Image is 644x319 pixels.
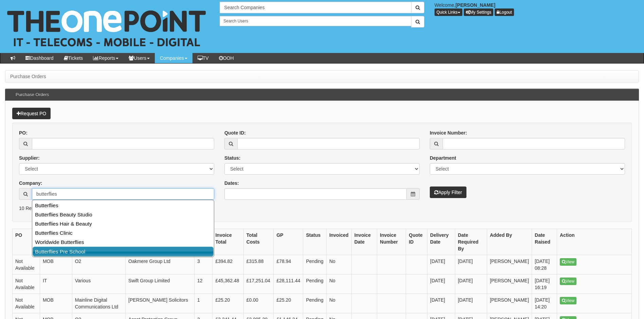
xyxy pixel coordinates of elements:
[303,274,326,294] td: Pending
[72,274,125,294] td: Various
[274,229,303,255] th: GP
[326,255,351,274] td: No
[557,229,632,255] th: Action
[427,255,455,274] td: [DATE]
[560,258,576,266] a: View
[455,255,487,274] td: [DATE]
[560,297,576,304] a: View
[19,155,40,161] label: Supplier:
[274,274,303,294] td: £28,111.44
[243,255,274,274] td: £315.88
[456,2,495,8] b: [PERSON_NAME]
[427,274,455,294] td: [DATE]
[487,294,532,313] td: [PERSON_NAME]
[487,274,532,294] td: [PERSON_NAME]
[455,229,487,255] th: Date Required By
[33,210,213,219] a: Butterflies Beauty Studio
[194,294,213,313] td: 1
[326,294,351,313] td: No
[430,129,467,136] label: Invoice Number:
[213,229,243,255] th: Invoice Total
[19,205,625,212] p: 10 Results
[427,229,455,255] th: Delivery Date
[155,53,192,63] a: Companies
[464,8,494,16] a: My Settings
[124,53,155,63] a: Users
[224,129,246,136] label: Quote ID:
[33,201,213,210] a: Butterflies
[194,274,213,294] td: 12
[126,274,195,294] td: Swift Group Limited
[495,8,514,16] a: Logout
[59,53,88,63] a: Tickets
[532,294,557,313] td: [DATE] 14:20
[326,274,351,294] td: No
[213,274,243,294] td: £45,362.48
[220,16,411,26] input: Search Users
[220,2,411,13] input: Search Companies
[430,187,466,198] button: Apply Filter
[243,274,274,294] td: £17,251.04
[194,255,213,274] td: 3
[429,2,644,16] div: Welcome,
[126,255,195,274] td: Oakmere Group Ltd
[33,247,214,256] a: Butterflies Pre School
[224,180,239,187] label: Dates:
[435,8,462,16] button: Quick Links
[243,294,274,313] td: £0.00
[213,294,243,313] td: £25.20
[192,53,214,63] a: TV
[326,229,351,255] th: Invoiced
[487,229,532,255] th: Added By
[532,255,557,274] td: [DATE] 08:28
[33,228,213,237] a: Butterflies Clinic
[560,278,576,285] a: View
[377,229,406,255] th: Invoice Number
[19,180,42,187] label: Company:
[33,237,213,247] a: Worldwide Butterflies
[88,53,124,63] a: Reports
[12,89,52,101] h3: Purchase Orders
[532,229,557,255] th: Date Raised
[213,255,243,274] td: £394.82
[13,274,40,294] td: Not Available
[303,229,326,255] th: Status
[351,229,377,255] th: Invoice Date
[13,294,40,313] td: Not Available
[33,219,213,228] a: Butterflies Hair & Beauty
[303,255,326,274] td: Pending
[224,155,240,161] label: Status:
[214,53,239,63] a: OOH
[274,255,303,274] td: £78.94
[40,294,72,313] td: MOB
[12,108,51,119] a: Request PO
[243,229,274,255] th: Total Costs
[19,129,27,136] label: PO:
[532,274,557,294] td: [DATE] 16:19
[40,274,72,294] td: IT
[487,255,532,274] td: [PERSON_NAME]
[455,274,487,294] td: [DATE]
[13,229,40,255] th: PO
[406,229,427,255] th: Quote ID
[40,255,72,274] td: MOB
[427,294,455,313] td: [DATE]
[430,155,456,161] label: Department
[455,294,487,313] td: [DATE]
[72,255,125,274] td: O2
[72,294,125,313] td: Mainline Digital Communications Ltd
[20,53,59,63] a: Dashboard
[10,73,46,80] li: Purchase Orders
[13,255,40,274] td: Not Available
[303,294,326,313] td: Pending
[126,294,195,313] td: [PERSON_NAME] Solicitors
[274,294,303,313] td: £25.20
